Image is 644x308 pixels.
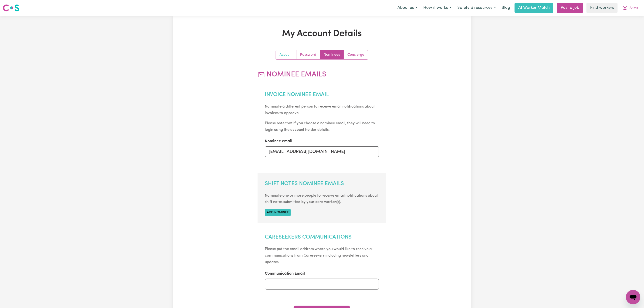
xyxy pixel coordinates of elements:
button: About us [394,3,420,13]
h2: Shift Notes Nominee Emails [265,181,379,187]
h1: My Account Details [226,28,419,39]
label: Communication Email [265,271,305,277]
label: Nominee email [265,138,292,144]
small: Nominate a different person to receive email notifications about invoices to approve. [265,105,375,115]
a: Post a job [557,3,583,13]
h2: Invoice Nominee Email [265,92,379,98]
button: My Account [619,3,641,13]
span: Atima [630,6,638,11]
a: Update your nominees [320,50,344,59]
a: Update your password [296,50,320,59]
small: Please note that if you choose a nominee email, they will need to login using the account holder ... [265,121,375,132]
small: Nominate one or more people to receive email notifications about shift notes submitted by your ca... [265,194,378,204]
button: Safety & resources [454,3,499,13]
h2: Nominee Emails [258,70,386,79]
a: Find workers [587,3,618,13]
button: Add nominee [265,209,291,216]
small: Please put the email address where you would like to receive all communications from Careseekers ... [265,247,374,264]
iframe: Button to launch messaging window, conversation in progress [626,290,640,304]
a: Update your account [276,50,296,59]
a: AI Worker Match [515,3,553,13]
a: Update account manager [344,50,368,59]
a: Blog [499,3,513,13]
a: Careseekers logo [3,3,19,13]
button: How it works [420,3,454,13]
img: Careseekers logo [3,4,19,12]
h2: Careseekers Communications [265,234,379,241]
